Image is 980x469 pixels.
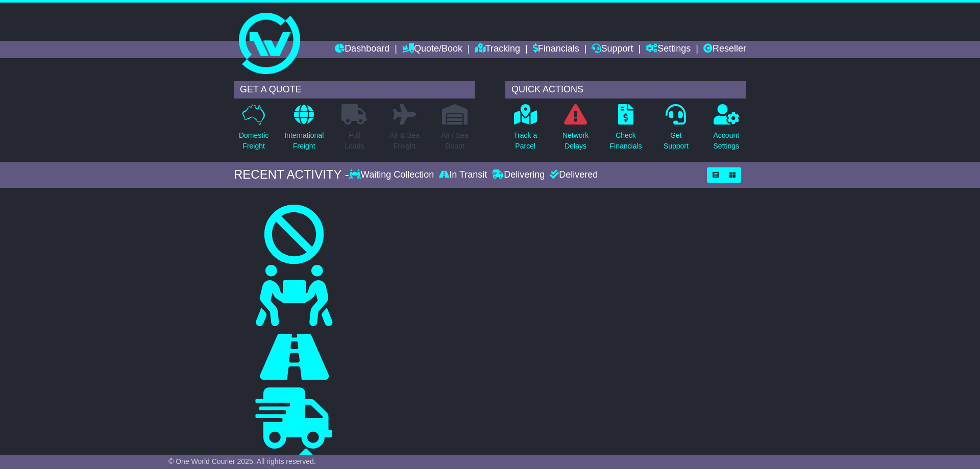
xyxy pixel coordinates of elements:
p: Check Financials [610,130,642,152]
div: Delivered [547,169,598,181]
a: Reseller [703,41,746,58]
div: In Transit [436,169,489,181]
a: Quote/Book [402,41,462,58]
p: Air / Sea Depot [441,130,469,152]
div: Waiting Collection [349,169,436,181]
a: Settings [646,41,691,58]
p: International Freight [284,130,324,152]
a: Dashboard [335,41,389,58]
a: Support [592,41,633,58]
p: Account Settings [714,130,740,152]
p: Full Loads [341,130,367,152]
div: RECENT ACTIVITY - [234,167,349,182]
p: Network Delays [562,130,589,152]
a: GetSupport [663,104,689,157]
p: Domestic Freight [239,130,268,152]
div: Delivering [489,169,547,181]
a: Track aParcel [513,104,537,157]
a: Financials [533,41,579,58]
a: InternationalFreight [284,104,324,157]
span: © One World Courier 2025. All rights reserved. [168,457,316,465]
p: Get Support [664,130,689,152]
div: GET A QUOTE [234,81,475,98]
a: CheckFinancials [609,104,643,157]
div: QUICK ACTIONS [505,81,746,98]
a: DomesticFreight [238,104,269,157]
a: NetworkDelays [562,104,589,157]
a: Tracking [475,41,520,58]
a: AccountSettings [713,104,740,157]
p: Track a Parcel [513,130,537,152]
p: Air & Sea Freight [389,130,420,152]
